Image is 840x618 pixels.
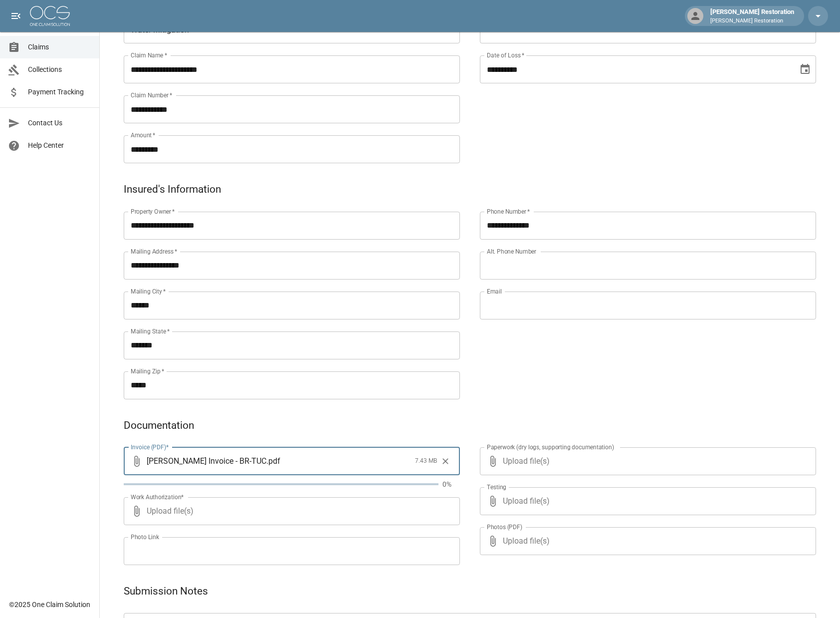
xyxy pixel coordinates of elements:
label: Photo Link [131,533,159,541]
label: Date of Loss [487,51,524,59]
span: Collections [28,64,91,75]
label: Claim Number [131,91,172,99]
label: Paperwork (dry logs, supporting documentation) [487,443,614,451]
label: Property Owner [131,207,175,216]
span: Payment Tracking [28,87,91,97]
label: Photos (PDF) [487,523,522,531]
span: . pdf [266,455,280,467]
span: 7.43 MB [415,456,437,466]
span: Upload file(s) [147,497,433,525]
button: open drawer [6,6,26,26]
span: Upload file(s) [503,487,789,515]
label: Mailing City [131,287,166,296]
span: [PERSON_NAME] Invoice - BR-TUC [147,455,266,467]
label: Mailing Address [131,247,177,256]
span: Contact Us [28,118,91,128]
label: Alt. Phone Number [487,247,536,256]
span: Upload file(s) [503,447,789,475]
button: Choose date, selected date is Sep 19, 2025 [795,59,815,79]
label: Mailing Zip [131,367,165,375]
label: Claim Name [131,51,167,59]
span: Upload file(s) [503,527,789,555]
div: [PERSON_NAME] Restoration [706,7,798,25]
label: Work Authorization* [131,493,184,501]
div: © 2025 One Claim Solution [9,600,90,610]
p: 0% [442,479,460,489]
span: Help Center [28,140,91,151]
label: Phone Number [487,207,530,216]
button: Clear [438,454,453,469]
label: Invoice (PDF)* [131,443,169,451]
label: Mailing State [131,327,170,335]
label: Email [487,287,502,296]
p: [PERSON_NAME] Restoration [710,17,794,25]
img: ocs-logo-white-transparent.png [30,6,70,26]
label: Amount [131,131,156,139]
label: Testing [487,483,506,491]
span: Claims [28,42,91,52]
